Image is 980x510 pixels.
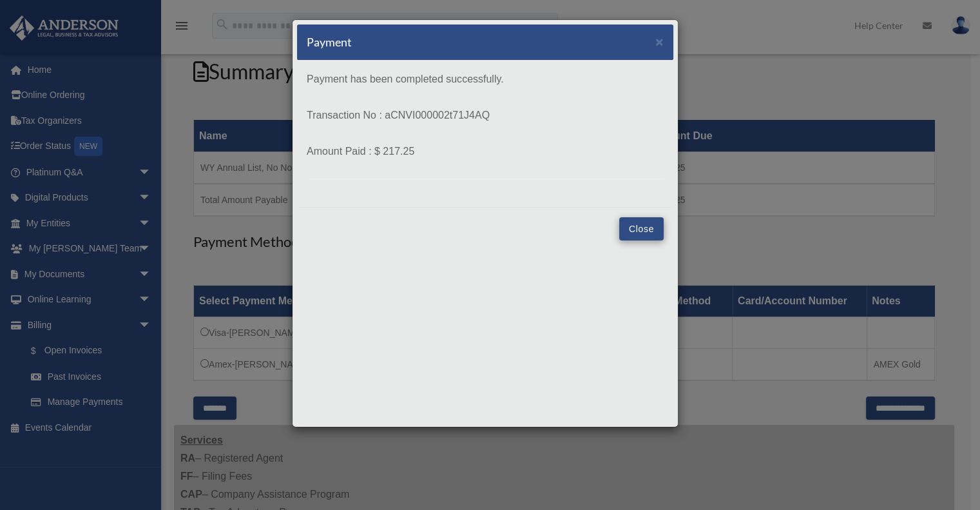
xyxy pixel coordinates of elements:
button: Close [619,217,664,240]
p: Payment has been completed successfully. [307,70,664,88]
span: × [655,34,664,49]
button: Close [655,35,664,48]
h5: Payment [307,34,352,50]
p: Transaction No : aCNVI000002t71J4AQ [307,106,664,124]
p: Amount Paid : $ 217.25 [307,142,664,161]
